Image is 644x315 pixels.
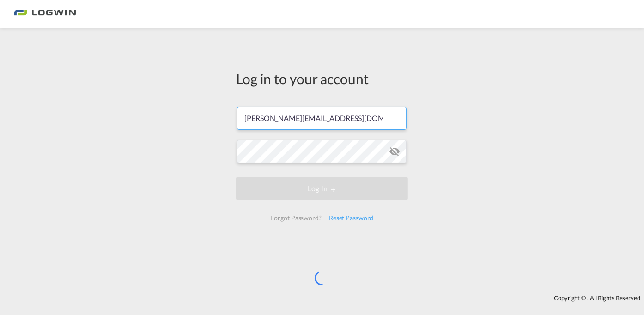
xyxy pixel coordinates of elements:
div: Reset Password [325,210,377,226]
div: Forgot Password? [267,210,325,226]
div: Log in to your account [236,69,408,88]
button: LOGIN [236,177,408,200]
md-icon: icon-eye-off [389,146,400,157]
img: bc73a0e0d8c111efacd525e4c8ad7d32.png [14,4,76,24]
input: Enter email/phone number [237,107,407,130]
